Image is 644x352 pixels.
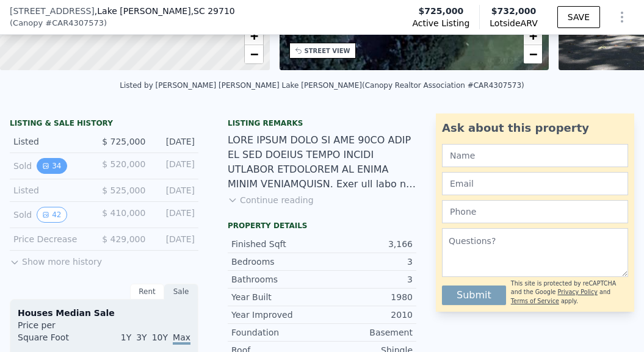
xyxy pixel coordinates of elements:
div: Property details [228,221,416,231]
div: Bedrooms [231,256,322,268]
span: Lotside ARV [490,17,537,29]
div: Year Improved [231,309,322,321]
span: + [250,28,258,43]
span: Active Listing [412,17,469,29]
div: Listed [13,184,92,196]
div: Sold [13,207,92,223]
span: $ 525,000 [102,185,145,195]
div: 1980 [322,291,413,303]
span: $ 429,000 [102,234,145,244]
div: 3 [322,256,413,268]
div: Price Decrease [13,233,92,245]
div: ( ) [10,17,107,29]
span: 1Y [121,332,131,342]
a: Zoom out [524,45,542,63]
div: Listing remarks [228,118,416,128]
div: Finished Sqft [231,238,322,250]
button: View historical data [37,158,67,174]
button: Submit [442,286,506,305]
div: Year Built [231,291,322,303]
span: 3Y [136,332,147,342]
a: Zoom in [245,27,263,45]
div: Listed [13,135,92,148]
span: $ 725,000 [102,137,145,146]
span: − [529,46,537,62]
div: [DATE] [155,184,195,196]
div: Listed by [PERSON_NAME] [PERSON_NAME] Lake [PERSON_NAME] (Canopy Realtor Association #CAR4307573) [120,81,524,90]
span: $732,000 [491,6,537,16]
span: 10Y [152,332,168,342]
span: Max [173,332,190,345]
span: , SC 29710 [191,6,235,16]
div: [DATE] [155,135,195,148]
div: Bathrooms [231,273,322,286]
input: Name [442,144,628,167]
div: Price per Square Foot [18,319,104,351]
a: Terms of Service [511,298,559,304]
span: − [250,46,258,62]
div: 3,166 [322,238,413,250]
div: 2010 [322,309,413,321]
span: $725,000 [419,5,464,17]
button: Show Options [610,5,634,29]
div: LISTING & SALE HISTORY [10,118,198,131]
a: Zoom in [524,27,542,45]
div: Sale [164,284,198,300]
div: [DATE] [155,158,195,174]
a: Zoom out [245,45,263,63]
div: Foundation [231,326,322,339]
span: [STREET_ADDRESS] [10,5,95,17]
a: Privacy Policy [558,289,598,295]
div: [DATE] [155,233,195,245]
div: [DATE] [155,207,195,223]
div: Basement [322,326,413,339]
div: Ask about this property [442,120,628,137]
button: Continue reading [228,194,314,206]
button: View historical data [37,207,67,223]
input: Phone [442,200,628,223]
div: 3 [322,273,413,286]
span: $ 410,000 [102,208,145,218]
button: Show more history [10,251,102,268]
span: $ 520,000 [102,159,145,169]
div: LORE IPSUM DOLO SI AME 90CO ADIP EL SED DOEIUS TEMPO INCIDI UTLABOR ETDOLOREM AL ENIMA MINIM VENI... [228,133,416,192]
input: Email [442,172,628,195]
span: Canopy [13,17,43,29]
div: Sold [13,158,92,174]
span: + [529,28,537,43]
div: Houses Median Sale [18,307,190,319]
button: SAVE [557,6,600,28]
div: Rent [130,284,164,300]
span: # CAR4307573 [45,17,104,29]
div: STREET VIEW [305,46,350,56]
div: This site is protected by reCAPTCHA and the Google and apply. [511,279,628,306]
span: , Lake [PERSON_NAME] [95,5,235,17]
